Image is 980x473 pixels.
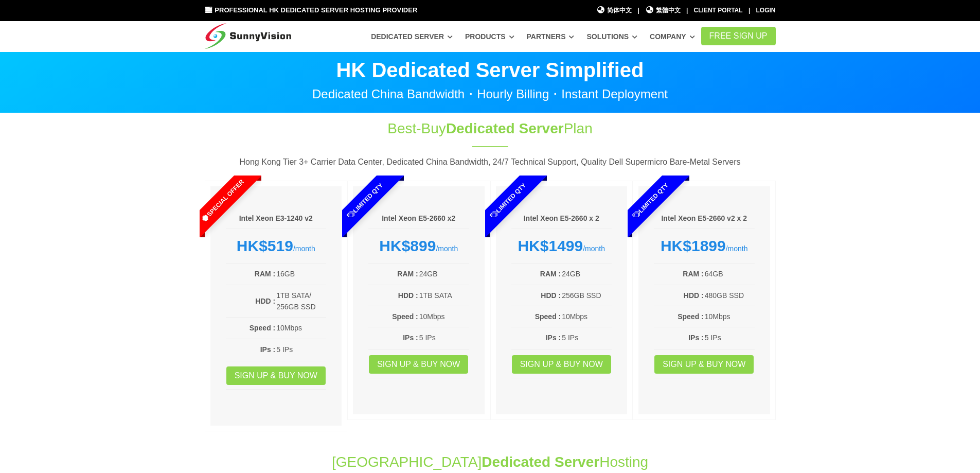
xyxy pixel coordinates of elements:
div: /month [226,237,327,255]
td: 24GB [561,268,612,280]
a: Login [756,7,776,14]
a: Sign up & Buy Now [654,355,754,374]
span: Professional HK Dedicated Server Hosting Provider [215,6,417,14]
b: IPs : [403,334,418,342]
b: RAM : [255,270,275,278]
span: Dedicated Server [446,120,564,136]
li: | [637,6,639,15]
td: 10Mbps [561,310,612,323]
a: Company [650,27,695,46]
b: RAM : [540,270,561,278]
td: 16GB [276,268,326,280]
a: 繁體中文 [645,6,681,15]
p: Dedicated China Bandwidth・Hourly Billing・Instant Deployment [205,88,776,100]
b: RAM : [397,270,418,278]
b: HDD : [541,291,561,300]
h6: Intel Xeon E3-1240 v2 [226,214,327,224]
li: | [686,6,688,15]
td: 1TB SATA/ 256GB SSD [276,289,326,313]
td: 5 IPs [419,331,469,344]
b: RAM : [683,270,703,278]
strong: HK$1499 [518,237,583,254]
b: HDD : [684,291,704,300]
b: HDD : [255,297,275,305]
span: Dedicated Server [482,454,599,470]
td: 24GB [419,268,469,280]
strong: HK$899 [379,237,436,254]
td: 5 IPs [276,343,326,356]
td: 480GB SSD [704,289,755,302]
div: /month [368,237,469,255]
td: 5 IPs [704,331,755,344]
td: 10Mbps [419,310,469,323]
a: Sign up & Buy Now [369,355,468,374]
a: Client Portal [694,7,743,14]
b: HDD : [398,291,418,300]
a: Solutions [586,27,637,46]
strong: HK$519 [237,237,293,254]
a: Dedicated Server [371,27,453,46]
a: FREE Sign Up [701,27,776,45]
h6: Intel Xeon E5-2660 x2 [368,214,469,224]
h1: Best-Buy Plan [319,118,662,138]
p: Hong Kong Tier 3+ Carrier Data Center, Dedicated China Bandwidth, 24/7 Technical Support, Quality... [205,155,776,169]
b: Speed : [678,312,704,321]
span: Limited Qty [608,157,694,244]
b: IPs : [546,334,561,342]
li: | [749,6,750,15]
b: Speed : [535,312,561,321]
h6: Intel Xeon E5-2660 x 2 [511,214,612,224]
a: Sign up & Buy Now [512,355,611,374]
td: 10Mbps [276,322,326,334]
td: 64GB [704,268,755,280]
div: /month [654,237,755,255]
span: Special Offer [179,157,265,244]
td: 1TB SATA [419,289,469,302]
a: Sign up & Buy Now [226,366,326,385]
h6: Intel Xeon E5-2660 v2 x 2 [654,214,755,224]
strong: HK$1899 [661,237,726,254]
b: IPs : [260,345,276,354]
td: 256GB SSD [561,289,612,302]
a: Partners [527,27,575,46]
h1: [GEOGRAPHIC_DATA] Hosting [205,452,776,472]
div: /month [511,237,612,255]
b: IPs : [688,334,704,342]
b: Speed : [392,312,418,321]
b: Speed : [250,324,276,332]
span: Limited Qty [465,157,551,244]
a: Products [465,27,514,46]
a: 简体中文 [597,6,632,15]
p: HK Dedicated Server Simplified [205,60,776,80]
td: 10Mbps [704,310,755,323]
td: 5 IPs [561,331,612,344]
span: Limited Qty [322,157,408,244]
